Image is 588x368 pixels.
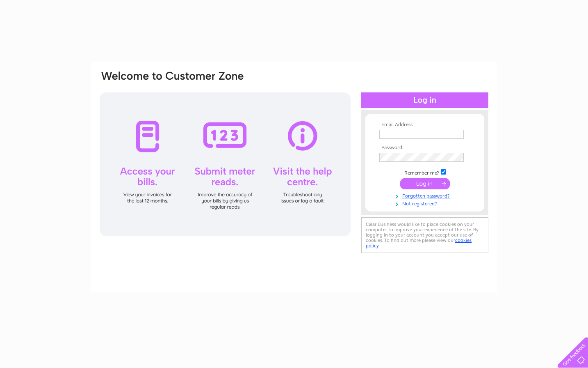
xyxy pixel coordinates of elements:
[379,199,472,207] a: Not registered?
[361,217,488,253] div: Clear Business would like to place cookies on your computer to improve your experience of the sit...
[379,191,472,199] a: Forgotten password?
[400,178,450,189] input: Submit
[366,237,472,248] a: cookies policy
[377,145,472,151] th: Password:
[377,168,472,176] td: Remember me?
[377,122,472,128] th: Email Address:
